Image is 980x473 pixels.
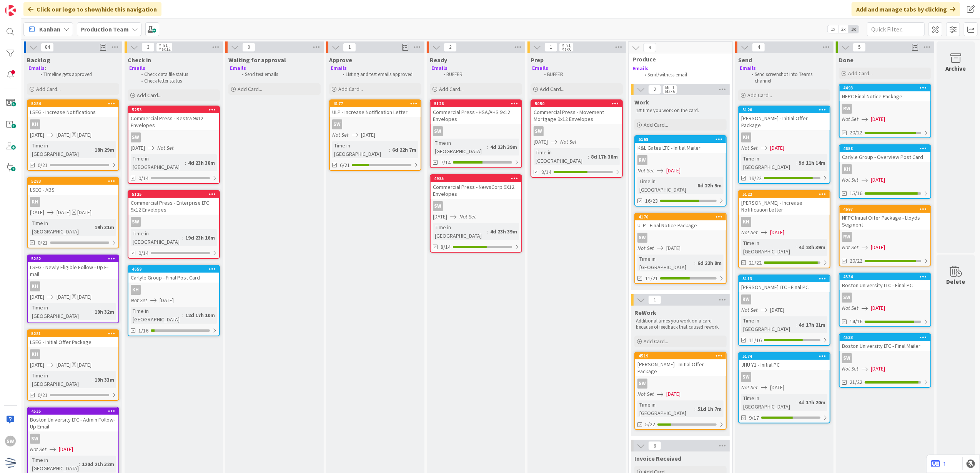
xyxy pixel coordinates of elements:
span: 8/14 [441,243,451,251]
div: Archive [946,64,966,73]
div: 5282LSEG - Newly Eligible Follow - Up E-mail [28,255,118,279]
div: RW [840,104,930,114]
div: KH [739,132,830,142]
div: SW [433,201,443,211]
div: 4519[PERSON_NAME] - Initial Offer Package [635,352,726,376]
div: 5125Commercial Press - Enterprise LTC 9x12 Envelopes [128,191,219,215]
div: Time in [GEOGRAPHIC_DATA] [30,141,92,158]
div: 4659 [132,266,219,272]
div: 6d 22h 8m [695,259,724,267]
div: 5122 [739,191,830,198]
div: 5253 [132,107,219,112]
span: [DATE] [57,208,71,217]
div: RW [637,155,647,165]
span: 8/14 [541,168,551,176]
img: avatar [5,457,16,468]
span: Add Card... [747,92,772,99]
span: : [389,146,390,154]
i: Not Set [131,297,147,304]
div: SW [840,293,930,303]
div: [DATE] [77,208,92,217]
span: 11/21 [645,275,658,283]
div: KH [28,349,118,359]
span: 0/21 [38,239,48,247]
span: : [694,259,695,267]
div: SW [332,119,342,129]
div: SW [131,217,141,227]
div: 4177 [330,100,421,107]
span: : [92,146,93,154]
span: [DATE] [534,138,548,146]
span: [DATE] [770,144,784,152]
i: Not Set [459,213,476,220]
span: Backlog [27,56,50,64]
div: 4658Carlyle Group - Overview Post Card [840,145,930,162]
div: Min 1 [665,86,674,89]
i: Not Set [332,131,349,138]
div: SW [739,372,830,382]
span: : [182,311,183,319]
div: 5125 [128,191,219,198]
span: [DATE] [30,293,44,301]
div: 5168 [639,137,726,142]
div: 4535Boston University LTC - Admin Follow-Up Email [28,408,118,432]
li: BUFFER [540,71,622,78]
div: 6d 22h 9m [695,181,724,190]
span: Waiting for approval [228,56,286,64]
div: 5126 [434,101,521,106]
span: 0/21 [38,161,48,169]
span: : [487,143,488,151]
span: 0/14 [138,249,148,257]
span: Add Card... [848,70,873,77]
div: 4177ULP - Increase Notification Letter [330,100,421,117]
div: Click our logo to show/hide this navigation [23,2,161,16]
div: RW [842,232,852,242]
span: [DATE] [30,208,44,217]
div: SW [433,126,443,136]
span: : [182,233,183,242]
div: Time in [GEOGRAPHIC_DATA] [534,148,588,165]
span: 1/16 [138,327,148,335]
div: 5283 [28,178,118,185]
div: 4659 [128,266,219,273]
div: Time in [GEOGRAPHIC_DATA] [637,177,694,194]
div: 5284LSEG - Increase Notifications [28,100,118,117]
div: SW [128,217,219,227]
div: SW [128,132,219,142]
div: 5113 [742,276,830,281]
li: Send/witness email [640,72,724,78]
span: [DATE] [871,243,885,251]
div: [DATE] [77,293,92,301]
strong: : [45,65,46,71]
div: 4d 23h 39m [797,243,827,251]
span: [DATE] [361,131,375,139]
div: 5120 [742,107,830,112]
div: LSEG - Increase Notifications [28,107,118,117]
span: 4 [752,43,765,52]
span: : [795,243,797,251]
div: 5282 [28,255,118,262]
span: Ready [430,56,447,64]
span: Add Card... [439,86,464,93]
i: Not Set [741,306,758,313]
span: 9 [643,43,656,52]
div: KH [30,119,40,129]
div: 5050 [531,100,622,107]
i: Not Set [741,229,758,236]
div: 5283LSEG - ABS [28,178,118,195]
div: 4659Carlyle Group - Final Post Card [128,266,219,283]
div: KH [30,281,40,291]
div: 4176 [639,214,726,220]
div: 4493NFPC Final Notice Package [840,84,930,101]
span: [DATE] [30,131,44,139]
span: 0 [242,43,255,52]
div: Max 6 [665,89,675,93]
strong: Emails [28,65,45,71]
div: 5282 [31,256,118,261]
div: NFPC Final Notice Package [840,91,930,101]
div: 9d 11h 14m [797,159,827,167]
div: Time in [GEOGRAPHIC_DATA] [741,316,795,333]
div: KH [840,164,930,174]
div: 4697 [843,207,930,212]
div: Time in [GEOGRAPHIC_DATA] [433,223,487,240]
